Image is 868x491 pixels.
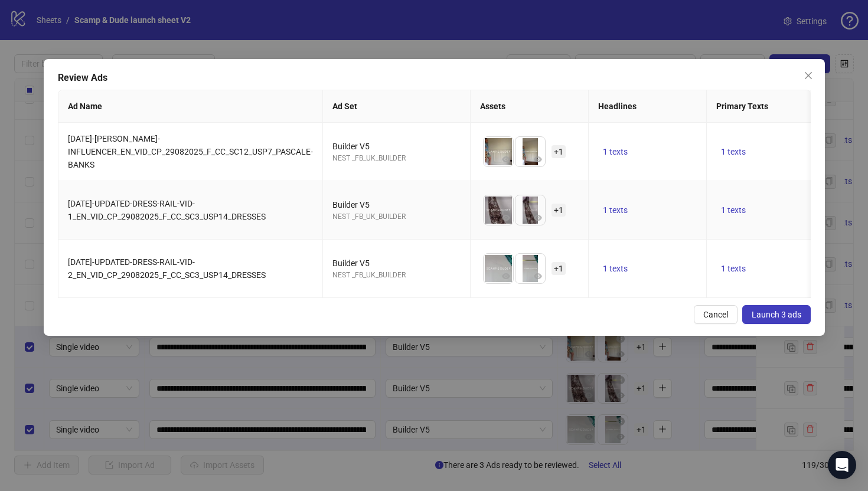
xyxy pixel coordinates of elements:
th: Ad Set [323,90,471,123]
button: Preview [531,152,545,166]
div: Builder V5 [332,140,461,153]
span: [DATE]-UPDATED-DRESS-RAIL-VID-2_EN_VID_CP_29082025_F_CC_SC3_USP14_DRESSES [68,257,266,280]
button: Close [799,66,818,85]
button: Preview [499,269,513,283]
span: 1 texts [603,205,628,215]
img: Asset 2 [515,195,545,225]
span: + 1 [552,204,566,217]
span: 1 texts [603,147,628,156]
div: Builder V5 [332,257,461,270]
span: 1 texts [603,264,628,273]
img: Asset 1 [484,195,513,225]
div: NEST _FB_UK_BUILDER [332,153,461,164]
img: Asset 2 [515,254,545,283]
button: Preview [531,211,545,225]
img: Asset 1 [484,254,513,283]
span: close [804,71,813,80]
div: Open Intercom Messenger [828,451,856,479]
button: 1 texts [598,145,632,159]
span: 1 texts [721,147,746,156]
span: eye [534,155,542,163]
span: + 1 [552,145,566,158]
span: 1 texts [721,264,746,273]
button: Launch 3 ads [742,305,811,324]
img: Asset 2 [515,137,545,166]
th: Headlines [589,90,707,123]
div: NEST _FB_UK_BUILDER [332,270,461,281]
span: eye [534,214,542,222]
span: eye [502,214,510,222]
span: Cancel [703,310,728,319]
span: eye [502,155,510,163]
button: 1 texts [716,145,750,159]
button: 1 texts [598,203,632,217]
button: 1 texts [716,203,750,217]
div: Builder V5 [332,198,461,211]
div: Review Ads [58,71,811,85]
span: + 1 [552,262,566,275]
span: [DATE]-[PERSON_NAME]-INFLUENCER_EN_VID_CP_29082025_F_CC_SC12_USP7_PASCALE-BANKS [68,134,313,169]
span: eye [534,272,542,280]
button: 1 texts [598,261,632,276]
span: eye [502,272,510,280]
button: Preview [499,152,513,166]
button: Preview [499,211,513,225]
div: NEST _FB_UK_BUILDER [332,211,461,222]
span: Launch 3 ads [752,310,801,319]
span: 1 texts [721,205,746,215]
th: Primary Texts [707,90,854,123]
span: [DATE]-UPDATED-DRESS-RAIL-VID-1_EN_VID_CP_29082025_F_CC_SC3_USP14_DRESSES [68,199,266,221]
button: Cancel [694,305,738,324]
button: 1 texts [716,261,750,276]
button: Preview [531,269,545,283]
img: Asset 1 [484,137,513,166]
th: Ad Name [58,90,323,123]
th: Assets [471,90,589,123]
